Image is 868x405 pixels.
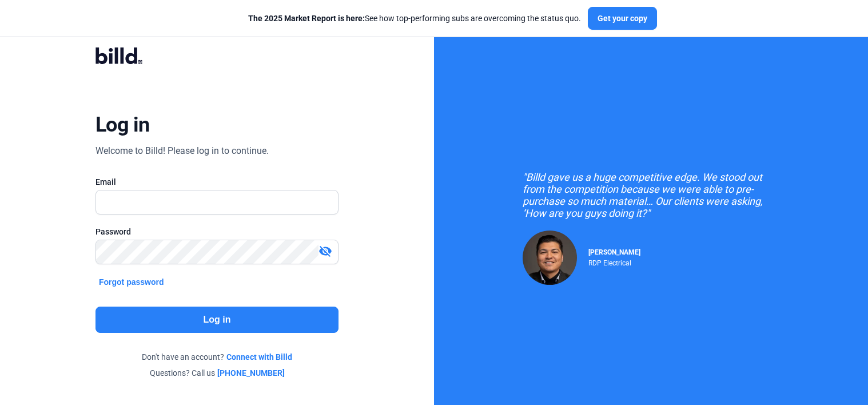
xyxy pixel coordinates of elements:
[248,14,365,23] span: The 2025 Market Report is here:
[226,351,292,363] a: Connect with Billd
[95,144,269,158] div: Welcome to Billd! Please log in to continue.
[95,276,168,288] button: Forgot password
[95,112,150,137] div: Log in
[523,171,780,219] div: "Billd gave us a huge competitive edge. We stood out from the competition because we were able to...
[95,307,339,333] button: Log in
[95,226,339,237] div: Password
[318,244,332,258] mat-icon: visibility_off
[95,367,339,379] div: Questions? Call us
[588,256,640,267] div: RDP Electrical
[588,7,657,30] button: Get your copy
[523,231,577,285] img: Raul Pacheco
[217,367,285,379] a: [PHONE_NUMBER]
[95,176,339,188] div: Email
[588,248,640,256] span: [PERSON_NAME]
[95,351,339,363] div: Don't have an account?
[248,13,581,24] div: See how top-performing subs are overcoming the status quo.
